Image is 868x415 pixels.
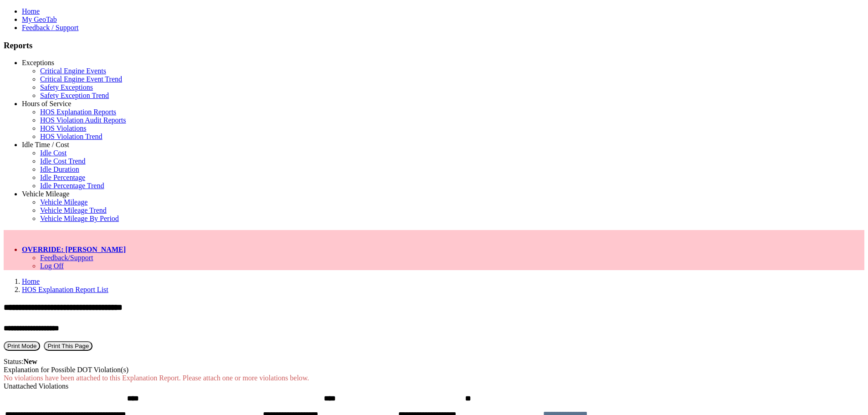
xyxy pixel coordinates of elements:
[44,341,92,351] button: Print This Page
[40,67,106,75] a: Critical Engine Events
[4,374,309,382] span: No violations have been attached to this Explanation Report. Please attach one or more violations...
[40,149,67,157] a: Idle Cost
[22,100,71,108] a: Hours of Service
[40,262,64,270] a: Log Off
[40,75,122,83] a: Critical Engine Event Trend
[22,286,108,293] a: HOS Explanation Report List
[40,116,126,124] a: HOS Violation Audit Reports
[4,341,40,351] button: Print Mode
[22,141,69,149] a: Idle Time / Cost
[40,215,119,222] a: Vehicle Mileage By Period
[40,108,116,116] a: HOS Explanation Reports
[22,24,78,31] a: Feedback / Support
[40,133,103,140] a: HOS Violation Trend
[4,41,864,51] h3: Reports
[40,165,79,173] a: Idle Duration
[40,174,85,181] a: Idle Percentage
[22,59,54,67] a: Exceptions
[22,190,69,198] a: Vehicle Mileage
[22,7,40,15] a: Home
[40,254,93,261] a: Feedback/Support
[40,92,109,99] a: Safety Exception Trend
[40,157,86,165] a: Idle Cost Trend
[40,124,86,132] a: HOS Violations
[40,182,104,190] a: Idle Percentage Trend
[40,206,107,214] a: Vehicle Mileage Trend
[22,277,40,285] a: Home
[4,358,864,366] div: Status:
[4,366,864,374] div: Explanation for Possible DOT Violation(s)
[22,246,126,253] a: OVERRIDE: [PERSON_NAME]
[40,83,93,91] a: Safety Exceptions
[22,15,57,23] a: My GeoTab
[40,198,87,206] a: Vehicle Mileage
[24,358,37,365] strong: New
[4,382,864,390] div: Unattached Violations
